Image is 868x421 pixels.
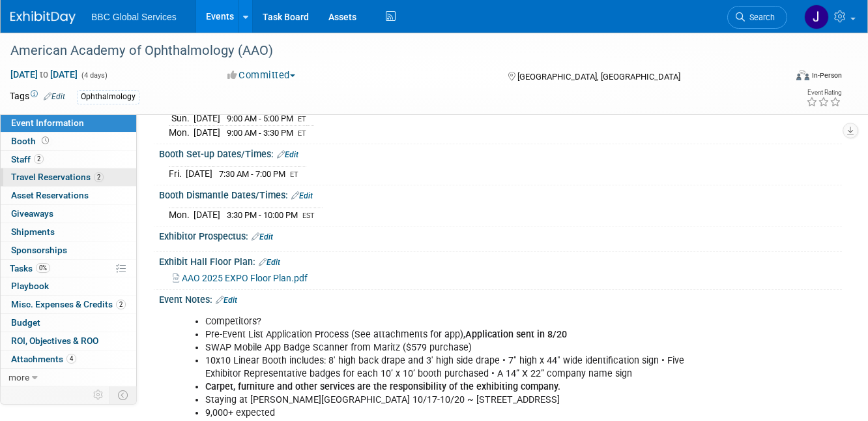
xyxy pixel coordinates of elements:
[219,169,285,179] span: 7:30 AM - 7:00 PM
[173,273,308,283] a: AAO 2025 EXPO Floor Plan.pdf
[719,68,842,87] div: Event Format
[205,354,701,381] li: 10x10 Linear Booth includes: 8' high back drape and 3' high side drape • 7" high x 44" wide ident...
[1,242,136,259] a: Sponsorships
[745,12,775,22] span: Search
[10,89,65,104] td: Tags
[1,168,136,186] a: Travel Reservations2
[302,211,315,220] span: EST
[11,299,126,309] span: Misc. Expenses & Credits
[1,314,136,332] a: Budget
[1,260,136,277] a: Tasks0%
[205,341,701,354] li: SWAP Mobile App Badge Scanner from Maritz ($579 purchase)
[205,407,701,420] li: 9,000+ expected
[169,112,194,126] td: Sun.
[94,172,104,182] span: 2
[298,129,306,138] span: ET
[169,208,194,221] td: Mon.
[806,89,841,96] div: Event Rating
[205,328,701,341] li: Pre-Event List Application Process (See attachments for app),
[1,223,136,241] a: Shipments
[804,5,829,29] img: Jennifer Benedict
[194,125,220,139] td: [DATE]
[259,258,280,267] a: Edit
[1,277,136,295] a: Playbook
[169,166,186,180] td: Fri.
[110,386,137,403] td: Toggle Event Tabs
[11,281,49,291] span: Playbook
[11,136,51,146] span: Booth
[205,381,560,392] b: Carpet, furniture and other services are the responsibility of the exhibiting company.
[34,154,44,164] span: 2
[159,185,842,202] div: Booth Dismantle Dates/Times:
[39,136,51,146] span: Booth not reserved yet
[517,72,680,82] span: [GEOGRAPHIC_DATA], [GEOGRAPHIC_DATA]
[159,144,842,161] div: Booth Set-up Dates/Times:
[11,354,76,364] span: Attachments
[252,232,273,242] a: Edit
[159,290,842,307] div: Event Notes:
[36,263,50,273] span: 0%
[1,296,136,313] a: Misc. Expenses & Credits2
[465,329,567,340] b: Application sent in 8/20
[194,208,220,221] td: [DATE]
[91,12,177,22] span: BBC Global Services
[1,187,136,204] a: Asset Reservations
[1,133,136,150] a: Booth
[10,263,50,273] span: Tasks
[1,151,136,168] a: Staff2
[194,112,220,126] td: [DATE]
[77,90,139,104] div: Ophthalmology
[1,332,136,350] a: ROI, Objectives & ROO
[6,39,771,63] div: American Academy of Ophthalmology (AAO)
[11,245,67,255] span: Sponsorships
[159,252,842,269] div: Exhibit Hall Floor Plan:
[8,372,29,382] span: more
[277,150,298,159] a: Edit
[169,125,194,139] td: Mon.
[116,300,126,309] span: 2
[10,11,76,24] img: ExhibitDay
[11,226,55,237] span: Shipments
[11,335,98,346] span: ROI, Objectives & ROO
[1,369,136,386] a: more
[11,317,40,328] span: Budget
[227,210,298,220] span: 3:30 PM - 10:00 PM
[1,205,136,223] a: Giveaways
[11,154,44,164] span: Staff
[796,70,809,80] img: Format-Inperson.png
[205,394,701,407] li: Staying at [PERSON_NAME][GEOGRAPHIC_DATA] 10/17-10/20 ~ [STREET_ADDRESS]
[186,166,212,180] td: [DATE]
[38,69,50,80] span: to
[1,114,136,132] a: Event Information
[11,117,84,128] span: Event Information
[298,115,306,123] span: ET
[182,273,308,283] span: AAO 2025 EXPO Floor Plan.pdf
[66,354,76,364] span: 4
[227,128,293,138] span: 9:00 AM - 3:30 PM
[227,114,293,123] span: 9:00 AM - 5:00 PM
[811,70,842,80] div: In-Person
[727,6,787,29] a: Search
[159,226,842,243] div: Exhibitor Prospectus:
[216,296,237,305] a: Edit
[11,190,89,200] span: Asset Reservations
[291,191,313,200] a: Edit
[11,172,104,182] span: Travel Reservations
[44,92,65,101] a: Edit
[205,315,701,328] li: Competitors?
[223,69,300,82] button: Committed
[10,69,78,80] span: [DATE] [DATE]
[80,71,108,80] span: (4 days)
[87,386,110,403] td: Personalize Event Tab Strip
[290,170,298,179] span: ET
[11,208,53,219] span: Giveaways
[1,351,136,368] a: Attachments4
